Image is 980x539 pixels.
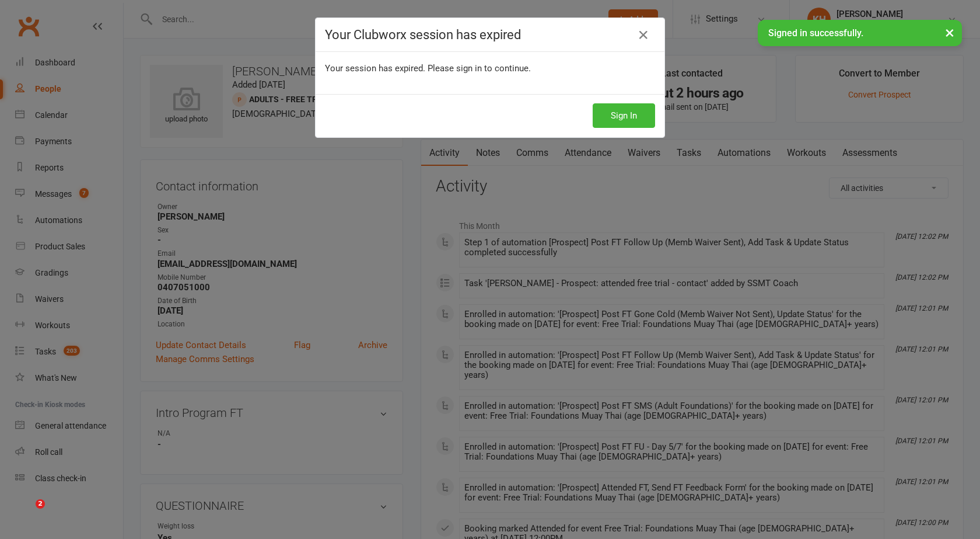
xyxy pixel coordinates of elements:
span: Your session has expired. Please sign in to continue. [325,63,531,74]
button: Sign In [593,103,655,128]
span: 2 [36,499,45,509]
iframe: Intercom live chat [12,499,40,527]
h4: Your Clubworx session has expired [325,27,655,42]
a: Close [634,26,653,44]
